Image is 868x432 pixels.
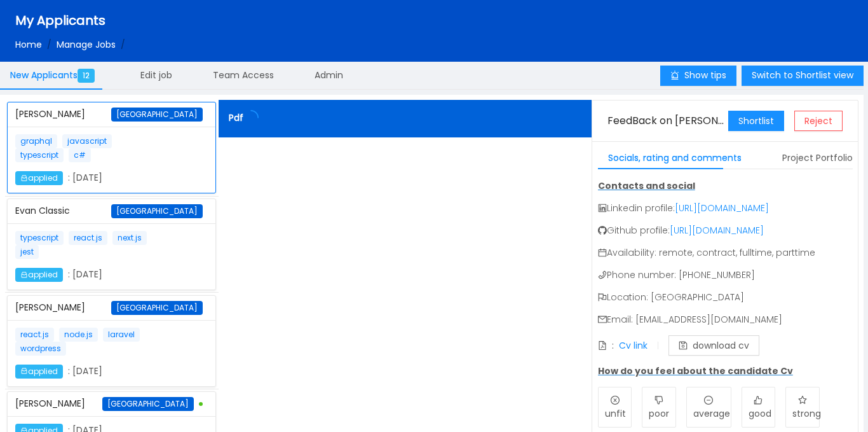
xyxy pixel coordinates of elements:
[598,146,752,170] div: Socials, rating and comments
[20,367,28,375] i: icon: inbox
[15,328,54,342] span: react.js
[111,108,203,122] span: [GEOGRAPHIC_DATA]
[15,134,159,185] div: : [DATE]
[111,301,203,315] span: [GEOGRAPHIC_DATA]
[670,224,764,237] a: [URL][DOMAIN_NAME]
[798,396,807,405] i: icon: star
[612,339,614,352] div: :
[57,38,116,51] a: Manage Jobs
[111,204,203,218] span: [GEOGRAPHIC_DATA]
[213,69,274,81] span: Team Access
[15,342,66,356] span: wordpress
[15,11,105,29] span: My Applicants
[59,328,98,342] span: node.js
[15,171,63,185] span: applied
[15,328,159,379] div: : [DATE]
[15,301,85,314] span: [PERSON_NAME]
[619,339,648,352] a: Cv link
[15,397,85,410] span: [PERSON_NAME]
[69,148,91,162] span: c#
[15,231,64,245] span: typescript
[598,226,607,235] i: icon: github
[15,134,57,148] span: graphql
[102,397,194,411] span: [GEOGRAPHIC_DATA]
[728,111,784,131] button: Shortlist
[20,174,28,182] i: icon: inbox
[611,396,620,405] i: icon: close-circle
[598,179,853,193] p: Contacts and social
[792,407,821,420] span: strong
[649,407,669,420] span: poor
[47,38,51,51] span: /
[140,69,172,81] span: Edit job
[675,202,769,214] a: [URL][DOMAIN_NAME]
[704,396,713,405] i: icon: minus-circle
[598,224,853,237] p: Github profile:
[598,365,853,378] p: How do you feel about the candidate Cv
[598,291,853,304] p: Location: [GEOGRAPHIC_DATA]
[62,134,112,148] span: javascript
[668,335,759,356] button: icon: savedownload cv
[598,268,853,282] p: Phone number: [PHONE_NUMBER]
[15,204,70,217] span: Evan Classic
[15,365,63,379] span: applied
[660,66,736,86] button: icon: alertShow tips
[749,407,771,420] span: good
[15,268,63,282] span: applied
[15,148,64,162] span: typescript
[15,245,39,259] span: jest
[243,110,259,125] i: icon: loading
[754,396,763,405] i: icon: like
[112,231,147,245] span: next.js
[772,146,863,170] div: Project Portfolio
[20,271,28,279] i: icon: inbox
[69,231,107,245] span: react.js
[315,69,343,81] span: Admin
[605,407,626,420] span: unfit
[598,293,607,302] i: icon: flag
[15,108,85,120] span: [PERSON_NAME]
[598,270,607,279] i: icon: phone
[121,38,125,51] span: /
[10,69,100,81] span: New Applicants
[598,315,607,324] i: icon: mail
[607,113,759,128] span: FeedBack on [PERSON_NAME]
[693,407,730,420] span: average
[598,341,607,350] i: icon: file-pdf
[229,111,243,124] span: Pdf
[742,66,864,86] button: Switch to Shortlist view
[794,111,843,131] button: Reject
[598,313,853,326] p: Email: [EMAIL_ADDRESS][DOMAIN_NAME]
[654,396,663,405] i: icon: dislike
[103,328,140,342] span: laravel
[598,202,853,215] p: Linkedin profile:
[15,231,159,282] div: : [DATE]
[598,248,607,257] i: icon: calendar
[15,38,42,51] a: Home
[598,204,607,213] i: icon: linkedin
[78,69,95,83] span: 12
[598,246,853,260] p: Availability: remote, contract, fulltime, parttime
